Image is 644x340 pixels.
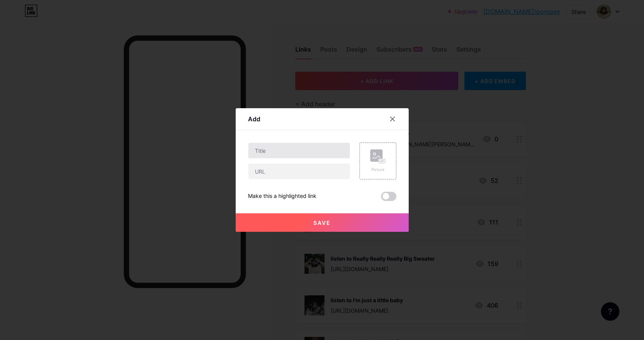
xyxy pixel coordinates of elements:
input: URL [248,164,350,179]
input: Title [248,143,350,158]
div: Picture [370,167,386,173]
div: Add [248,114,260,124]
button: Save [236,213,409,232]
span: Save [313,219,331,226]
div: Make this a highlighted link [248,192,316,201]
